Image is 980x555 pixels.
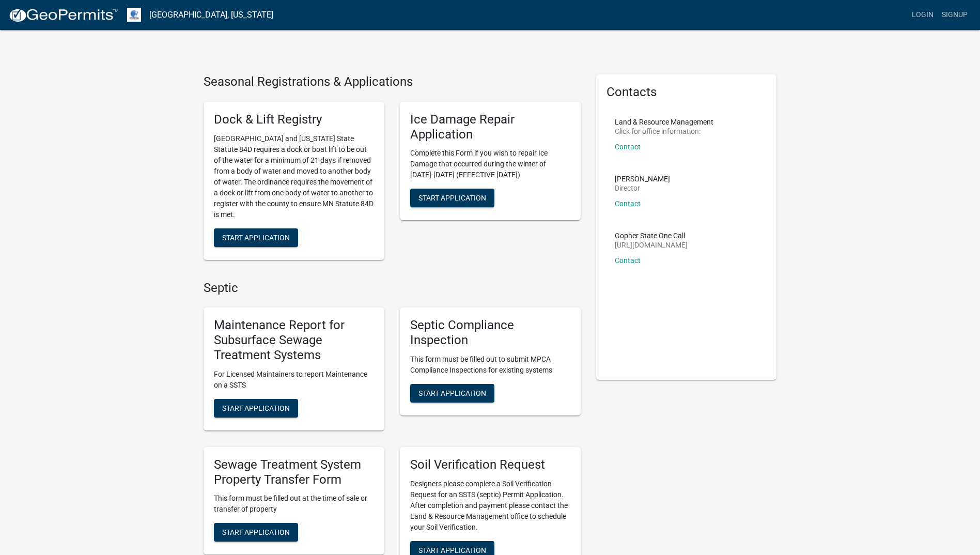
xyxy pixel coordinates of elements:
[418,194,486,202] span: Start Application
[615,232,688,239] p: Gopher State One Call
[410,318,570,348] h5: Septic Compliance Inspection
[410,479,570,533] p: Designers please complete a Soil Verification Request for an SSTS (septic) Permit Application. Af...
[606,85,767,100] h5: Contacts
[149,6,273,24] a: [GEOGRAPHIC_DATA], [US_STATE]
[214,457,374,487] h5: Sewage Treatment System Property Transfer Form
[418,546,486,554] span: Start Application
[615,184,670,192] p: Director
[615,143,641,151] a: Contact
[908,5,938,25] a: Login
[214,112,374,127] h5: Dock & Lift Registry
[214,369,374,391] p: For Licensed Maintainers to report Maintenance on a SSTS
[615,256,641,265] a: Contact
[615,128,713,135] p: Click for office information:
[204,281,581,296] h4: Septic
[410,189,494,207] button: Start Application
[615,175,670,182] p: [PERSON_NAME]
[938,5,972,25] a: Signup
[615,199,641,208] a: Contact
[214,228,298,247] button: Start Application
[615,118,713,126] p: Land & Resource Management
[214,399,298,418] button: Start Application
[127,8,141,22] img: Otter Tail County, Minnesota
[214,523,298,542] button: Start Application
[410,457,570,472] h5: Soil Verification Request
[410,354,570,376] p: This form must be filled out to submit MPCA Compliance Inspections for existing systems
[418,389,486,397] span: Start Application
[204,74,581,89] h4: Seasonal Registrations & Applications
[214,318,374,362] h5: Maintenance Report for Subsurface Sewage Treatment Systems
[222,233,290,241] span: Start Application
[222,404,290,412] span: Start Application
[410,112,570,142] h5: Ice Damage Repair Application
[214,133,374,220] p: [GEOGRAPHIC_DATA] and [US_STATE] State Statute 84D requires a dock or boat lift to be out of the ...
[410,384,494,403] button: Start Application
[214,493,374,515] p: This form must be filled out at the time of sale or transfer of property
[410,148,570,180] p: Complete this Form if you wish to repair Ice Damage that occurred during the winter of [DATE]-[DA...
[615,241,688,249] p: [URL][DOMAIN_NAME]
[222,528,290,536] span: Start Application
